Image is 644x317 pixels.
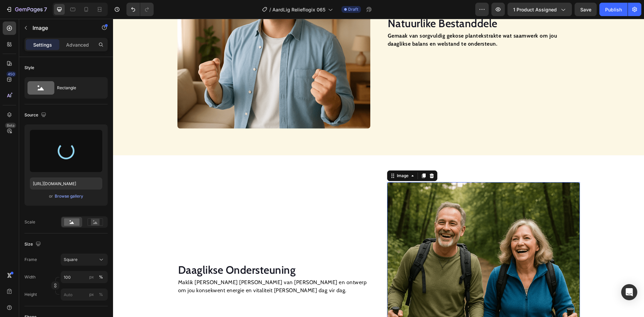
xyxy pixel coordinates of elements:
span: Draft [348,6,358,12]
div: Source [24,111,48,120]
div: Style [24,65,34,71]
div: Size [24,240,42,249]
label: Width [24,274,36,280]
input: https://example.com/image.jpg [30,177,102,190]
button: Save [575,3,597,16]
div: Rectangle [57,80,98,96]
button: Square [61,254,108,266]
div: Publish [605,6,622,13]
span: AardLig Relieflogix 065 [272,6,325,13]
label: Height [24,292,37,298]
p: Image [33,24,90,32]
button: Browse gallery [54,193,84,200]
span: Save [580,7,591,12]
button: px [97,290,105,299]
input: px% [61,271,108,283]
button: 7 [3,3,50,16]
div: 450 [6,71,16,77]
div: Image [282,154,297,160]
label: Frame [24,257,37,263]
div: Undo/Redo [126,3,154,16]
h2: Daaglikse Ondersteuning [64,244,257,259]
iframe: Design area [113,19,644,317]
span: Square [64,257,77,263]
span: or [49,192,53,200]
div: Browse gallery [55,193,83,199]
p: Settings [33,41,52,48]
button: Publish [599,3,628,16]
div: % [99,292,103,298]
button: % [88,290,96,299]
input: px% [61,288,108,301]
button: % [88,273,96,281]
div: px [89,274,94,280]
button: 1 product assigned [507,3,572,16]
div: Open Intercom Messenger [621,284,637,300]
p: Maklik [PERSON_NAME] [PERSON_NAME] van [PERSON_NAME] en ontwerp om jou konsekwent energie en vita... [65,260,257,276]
strong: Gemaak van sorgvuldig gekose plantekstrakte wat saamwerk om jou daaglikse balans en welstand te o... [275,14,444,28]
div: Scale [24,219,35,225]
span: 1 product assigned [513,6,557,13]
p: Advanced [66,41,89,48]
p: 7 [44,5,47,13]
span: / [269,6,271,13]
div: px [89,292,94,298]
div: % [99,274,103,280]
div: Beta [5,123,16,128]
button: px [97,273,105,281]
